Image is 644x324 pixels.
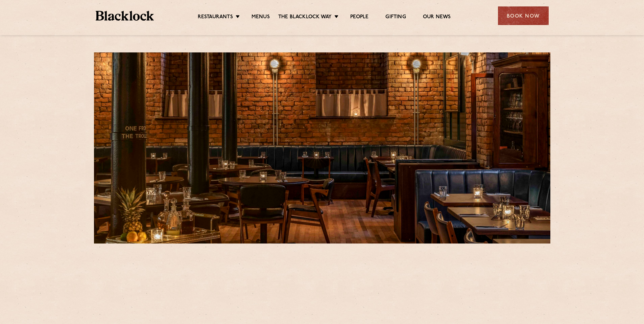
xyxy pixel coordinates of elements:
a: Our News [423,14,451,21]
a: Menus [252,14,270,21]
a: The Blacklock Way [278,14,332,21]
div: Book Now [498,6,549,25]
a: Restaurants [198,14,233,21]
a: People [350,14,368,21]
img: BL_Textured_Logo-footer-cropped.svg [96,11,154,21]
a: Gifting [385,14,406,21]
